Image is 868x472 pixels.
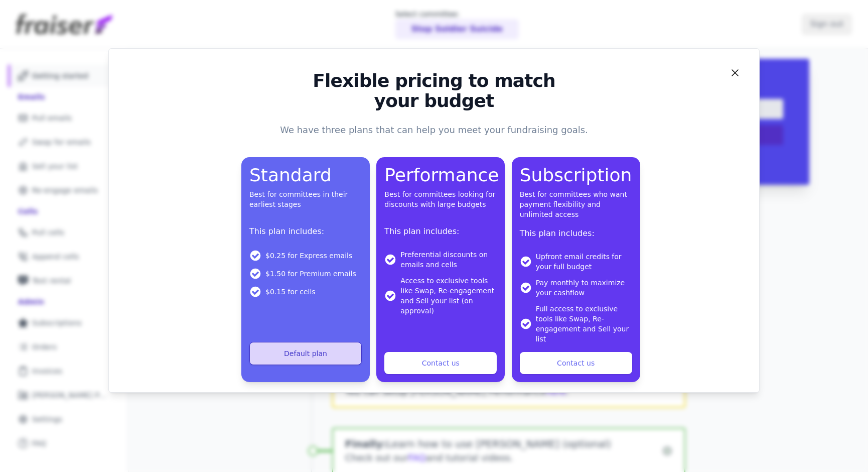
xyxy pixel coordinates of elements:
[520,227,632,240] p: This plan includes:
[729,67,741,79] button: Close
[384,352,497,374] a: Contact us
[384,276,497,316] li: Access to exclusive tools like Swap, Re-engagement and Sell your list (on approval)
[520,304,632,344] li: Full access to exclusive tools like Swap, Re-engagement and Sell your list
[520,278,632,298] li: Pay monthly to maximize your cashflow
[384,250,497,270] li: Preferential discounts on emails and cells
[249,268,362,280] li: $1.50 for Premium emails
[249,189,362,209] p: Best for committees in their earliest stages
[265,123,603,137] p: We have three plans that can help you meet your fundraising goals.
[249,250,362,262] li: $0.25 for Express emails
[520,189,632,219] p: Best for committees who want payment flexibility and unlimited access
[384,165,499,185] p: Performance
[313,70,555,111] span: Flexible pricing to match your budget
[249,342,362,365] button: Default plan
[384,189,497,209] p: Best for committees looking for discounts with large budgets
[249,225,362,238] p: This plan includes:
[249,286,362,298] li: $0.15 for cells
[520,252,632,272] li: Upfront email credits for your full budget
[520,352,632,374] a: Contact us
[249,165,332,185] p: Standard
[384,225,497,238] p: This plan includes:
[520,165,632,185] p: Subscription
